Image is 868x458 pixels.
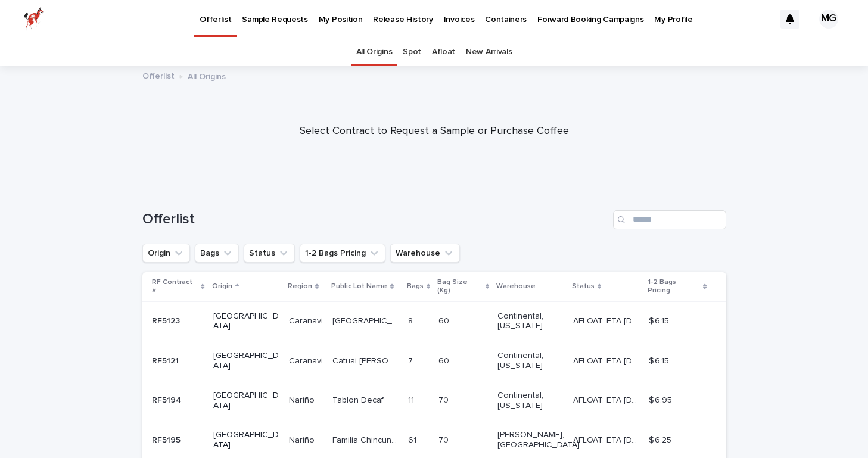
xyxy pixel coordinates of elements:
[142,244,190,263] button: Origin
[649,393,674,406] p: $ 6.95
[152,276,198,298] p: RF Contract #
[195,244,239,263] button: Bags
[213,351,279,371] p: [GEOGRAPHIC_DATA]
[213,430,279,450] p: [GEOGRAPHIC_DATA]
[142,68,175,82] a: Offerlist
[212,280,232,293] p: Origin
[152,354,181,366] p: RF5121
[496,280,536,293] p: Warehouse
[438,393,451,406] p: 70
[288,280,312,293] p: Region
[300,244,385,263] button: 1-2 Bags Pricing
[289,314,325,326] p: Caranavi
[356,38,393,66] a: All Origins
[152,433,183,445] p: RF5195
[332,314,401,326] p: [GEOGRAPHIC_DATA]
[213,311,279,332] p: [GEOGRAPHIC_DATA]
[613,210,726,229] input: Search
[649,314,671,326] p: $ 6.15
[332,393,386,406] p: Tablon Decaf
[403,38,421,66] a: Spot
[408,354,415,366] p: 7
[142,381,726,420] tr: RF5194RF5194 [GEOGRAPHIC_DATA]NariñoNariño Tablon DecafTablon Decaf 1111 7070 Continental, [US_ST...
[24,7,44,31] img: zttTXibQQrCfv9chImQE
[573,393,642,406] p: AFLOAT: ETA 10-23-2025
[649,354,671,366] p: $ 6.15
[152,393,183,406] p: RF5194
[573,354,642,366] p: AFLOAT: ETA 10-23-2025
[142,341,726,381] tr: RF5121RF5121 [GEOGRAPHIC_DATA]CaranaviCaranavi Catuai [PERSON_NAME]Catuai [PERSON_NAME] 77 6060 C...
[408,393,416,406] p: 11
[331,280,387,293] p: Public Lot Name
[152,314,182,326] p: RF5123
[244,244,295,263] button: Status
[188,69,226,82] p: All Origins
[648,276,701,298] p: 1-2 Bags Pricing
[142,211,608,228] h1: Offerlist
[390,244,460,263] button: Warehouse
[289,393,317,406] p: Nariño
[332,354,401,366] p: Catuai [PERSON_NAME]
[196,125,673,138] p: Select Contract to Request a Sample or Purchase Coffee
[819,10,838,29] div: MG
[142,301,726,341] tr: RF5123RF5123 [GEOGRAPHIC_DATA]CaranaviCaranavi [GEOGRAPHIC_DATA][GEOGRAPHIC_DATA] 88 6060 Contine...
[408,433,419,445] p: 61
[438,354,452,366] p: 60
[432,38,455,66] a: Afloat
[573,314,642,326] p: AFLOAT: ETA 10-23-2025
[466,38,512,66] a: New Arrivals
[573,433,642,445] p: AFLOAT: ETA 10-22-2025
[438,314,452,326] p: 60
[289,354,325,366] p: Caranavi
[572,280,595,293] p: Status
[213,391,279,411] p: [GEOGRAPHIC_DATA]
[437,276,483,298] p: Bag Size (Kg)
[408,314,415,326] p: 8
[332,433,401,445] p: Familia Chincunque
[407,280,424,293] p: Bags
[649,433,674,445] p: $ 6.25
[438,433,451,445] p: 70
[289,433,317,445] p: Nariño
